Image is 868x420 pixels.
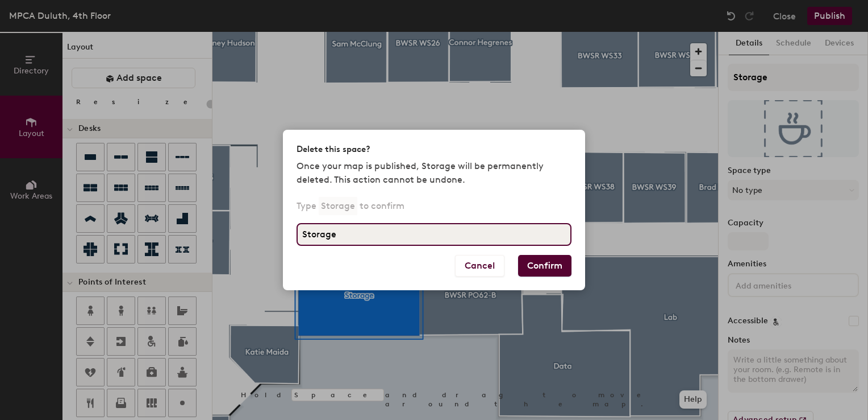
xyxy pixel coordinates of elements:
[455,255,504,277] button: Cancel
[297,159,571,187] p: Once your map is published, Storage will be permanently deleted. This action cannot be undone.
[319,197,357,215] p: Storage
[297,197,404,215] p: Type to confirm
[297,143,370,155] h2: Delete this space?
[518,255,571,277] button: Confirm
